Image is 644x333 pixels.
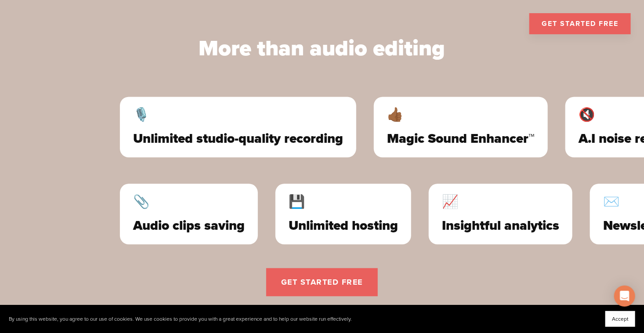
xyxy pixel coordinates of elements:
span: Accept [612,316,629,322]
span: 👍🏾 [386,110,534,120]
a: get started free [266,268,378,296]
span: 💾 [287,197,397,207]
span: 📎 [132,197,243,207]
div: Open Intercom Messenger [614,286,635,307]
span: 📈 [441,197,558,207]
span: Insightful analytics [441,221,558,231]
span: Audio clips saving [132,221,243,231]
button: Accept [605,311,635,327]
p: By using this website, you agree to our use of cookies. We use cookies to provide you with a grea... [9,316,352,322]
span: 🎙️ [132,110,342,120]
span: More than audio editing [199,35,445,62]
span: Unlimited hosting [287,221,397,231]
span: Magic Sound Enhancer™ [386,134,534,144]
a: GET STARTED FREE [529,13,631,34]
span: Unlimited studio-quality recording [132,134,342,144]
